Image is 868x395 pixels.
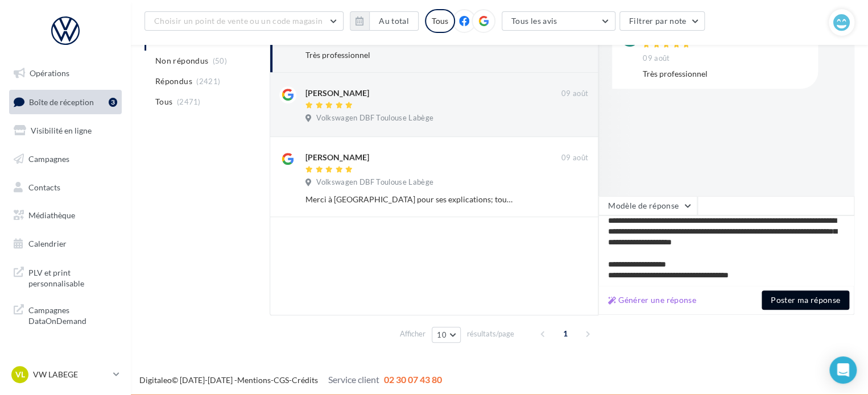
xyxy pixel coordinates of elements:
a: Calendrier [7,232,124,256]
a: VL VW LABEGE [9,364,122,385]
a: Digitaleo [139,375,172,385]
button: Ignorer [551,111,589,127]
span: Service client [328,374,379,385]
button: Poster ma réponse [762,290,849,310]
button: Ignorer [551,192,588,207]
span: 09 août [561,89,588,99]
a: Mentions [237,375,271,385]
span: (2471) [177,97,201,106]
a: CGS [274,375,289,385]
span: Visibilité en ligne [31,126,92,135]
div: Tous [425,9,455,33]
span: Boîte de réception [29,97,94,106]
span: 1 [556,325,574,343]
span: Volkswagen DBF Toulouse Labège [316,177,433,188]
a: Crédits [292,375,318,385]
div: 3 [109,98,117,107]
button: Au total [369,11,419,31]
div: Merci à [GEOGRAPHIC_DATA] pour ses explications; tout ceci est fort utile pour une meilleure expé... [305,194,514,205]
div: [PERSON_NAME] [305,88,369,99]
span: VL [15,369,25,380]
span: 09 août [643,53,669,64]
span: Médiathèque [28,210,75,220]
span: Campagnes DataOnDemand [28,302,117,327]
a: Opérations [7,61,124,85]
button: Modèle de réponse [598,196,697,215]
a: Campagnes DataOnDemand [7,298,124,331]
a: Campagnes [7,147,124,171]
span: 10 [437,330,447,339]
span: (2421) [196,77,220,86]
span: PLV et print personnalisable [28,265,117,289]
p: VW LABEGE [33,369,109,380]
span: Tous les avis [511,16,557,26]
span: Tous [155,96,172,107]
a: Médiathèque [7,203,124,227]
a: Visibilité en ligne [7,119,124,143]
button: 10 [432,327,461,343]
span: 09 août [561,153,588,163]
div: [PERSON_NAME] [305,152,369,163]
span: Choisir un point de vente ou un code magasin [154,16,323,26]
span: 02 30 07 43 80 [384,374,442,385]
button: Générer une réponse [604,293,701,307]
span: Campagnes [28,154,69,164]
button: Choisir un point de vente ou un code magasin [144,11,344,31]
span: © [DATE]-[DATE] - - - [139,375,442,385]
a: Boîte de réception3 [7,90,124,114]
button: Au total [350,11,419,31]
span: Non répondus [155,55,208,66]
span: Afficher [400,329,425,339]
span: Volkswagen DBF Toulouse Labège [316,113,433,123]
div: Open Intercom Messenger [829,356,857,384]
div: Très professionnel [643,68,809,80]
button: Ignorer [551,47,588,63]
span: Opérations [30,68,69,78]
a: PLV et print personnalisable [7,260,124,294]
a: Contacts [7,176,124,199]
span: Contacts [28,182,60,192]
span: Répondus [155,76,192,87]
div: Très professionnel [305,49,514,61]
span: Calendrier [28,239,67,248]
button: Tous les avis [502,11,615,31]
span: résultats/page [467,329,514,339]
span: (50) [213,56,227,65]
button: Filtrer par note [619,11,705,31]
